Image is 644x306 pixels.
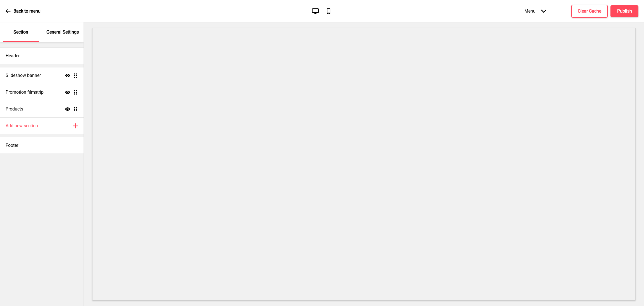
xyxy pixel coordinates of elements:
p: Back to menu [13,8,41,14]
h4: Add new section [6,123,38,129]
h4: Promotion filmstrip [6,89,44,95]
p: Section [13,29,28,35]
a: Back to menu [6,4,41,19]
button: Clear Cache [571,5,608,18]
h4: Header [6,53,20,59]
h4: Footer [6,142,18,149]
h4: Products [6,106,23,112]
h4: Publish [617,8,632,14]
div: Menu [519,3,552,19]
h4: Slideshow banner [6,72,41,79]
p: General Settings [46,29,79,35]
button: Publish [610,5,638,17]
h4: Clear Cache [578,8,601,14]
